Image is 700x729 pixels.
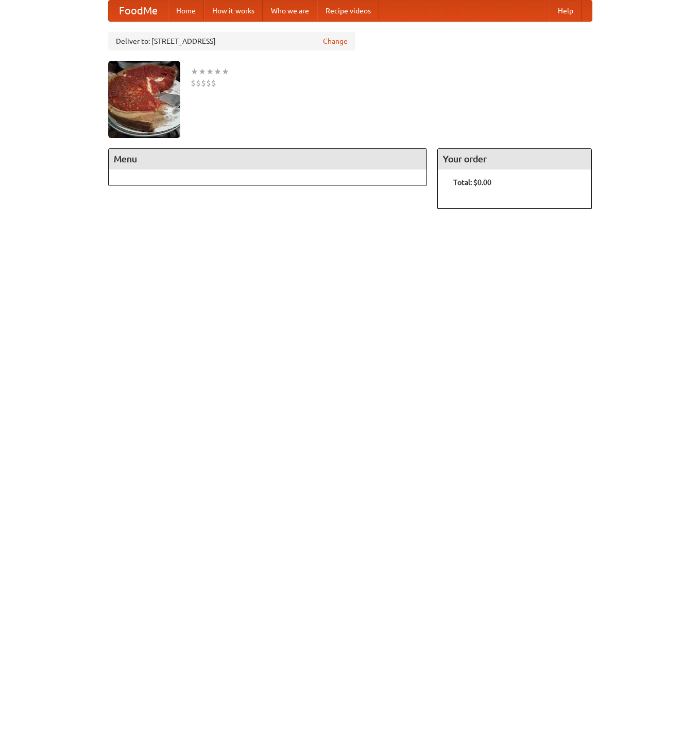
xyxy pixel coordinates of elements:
h4: Your order [438,149,591,169]
li: ★ [206,66,214,77]
a: Help [550,1,582,21]
a: How it works [204,1,263,21]
a: FoodMe [109,1,168,21]
div: Deliver to: [STREET_ADDRESS] [108,32,355,50]
li: $ [211,77,216,89]
img: angular.jpg [108,61,180,138]
li: $ [206,77,211,89]
h4: Menu [109,149,427,169]
li: ★ [221,66,229,77]
a: Change [323,36,348,46]
li: $ [191,77,196,89]
li: $ [196,77,201,89]
li: ★ [198,66,206,77]
b: Total: $0.00 [453,178,491,187]
li: ★ [191,66,198,77]
li: ★ [214,66,221,77]
a: Home [168,1,204,21]
li: $ [201,77,206,89]
a: Who we are [263,1,317,21]
a: Recipe videos [317,1,379,21]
